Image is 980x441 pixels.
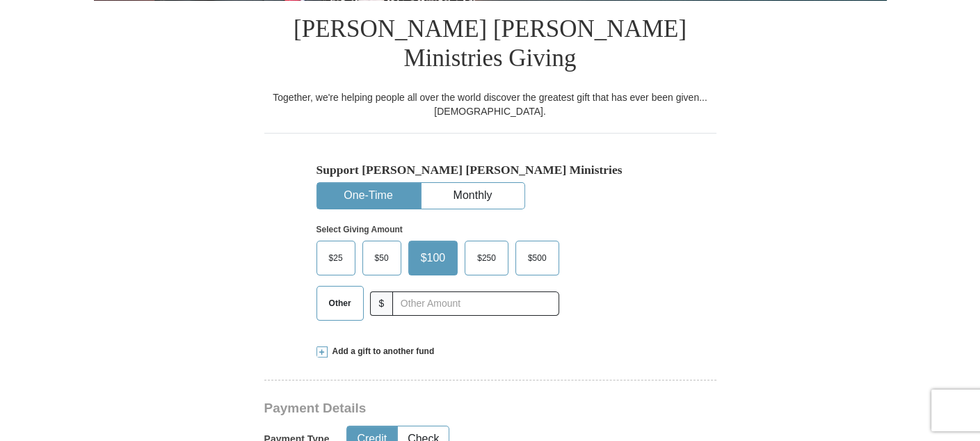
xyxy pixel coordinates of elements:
[316,225,403,234] strong: Select Giving Amount
[264,90,716,118] div: Together, we're helping people all over the world discover the greatest gift that has ever been g...
[370,291,394,316] span: $
[414,248,453,268] span: $100
[421,183,524,209] button: Monthly
[316,163,664,177] h5: Support [PERSON_NAME] [PERSON_NAME] Ministries
[317,183,420,209] button: One-Time
[264,401,619,417] h3: Payment Details
[264,1,716,90] h1: [PERSON_NAME] [PERSON_NAME] Ministries Giving
[322,248,350,268] span: $25
[392,291,559,316] input: Other Amount
[328,346,435,358] span: Add a gift to another fund
[521,248,554,268] span: $500
[470,248,503,268] span: $250
[368,248,396,268] span: $50
[322,293,358,314] span: Other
